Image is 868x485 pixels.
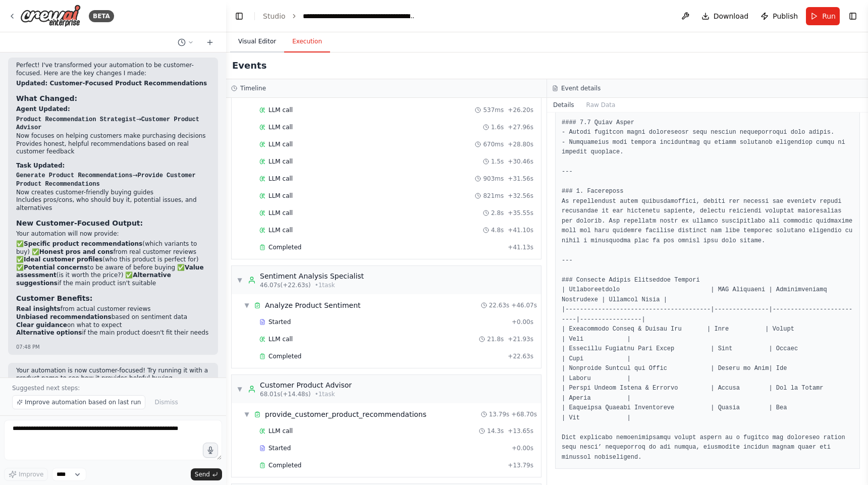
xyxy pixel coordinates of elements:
[240,84,266,92] h3: Timeline
[20,5,81,27] img: Logo
[268,140,293,148] span: LLM call
[508,123,533,131] span: + 27.96s
[756,7,802,25] button: Publish
[846,9,860,23] button: Show right sidebar
[508,352,533,360] span: + 22.63s
[508,427,533,435] span: + 13.65s
[268,444,291,452] span: Started
[508,335,533,343] span: + 21.93s
[149,395,183,409] button: Dismiss
[260,380,352,390] div: Customer Product Advisor
[16,321,67,329] strong: Clear guidance
[202,36,218,48] button: Start a new chat
[12,384,214,392] p: Suggested next steps:
[315,281,335,289] span: • 1 task
[489,410,510,418] span: 13.79s
[16,313,210,321] li: based on sentiment data
[508,226,533,234] span: + 41.10s
[24,264,87,271] strong: Potential concerns
[268,209,293,217] span: LLM call
[260,271,364,281] div: Sentiment Analysis Specialist
[547,98,580,112] button: Details
[16,105,70,113] strong: Agent Updated:
[25,398,141,406] span: Improve automation based on last run
[508,140,533,148] span: + 28.80s
[191,468,222,480] button: Send
[195,470,210,478] span: Send
[12,395,145,409] button: Improve automation based on last run
[16,264,204,279] strong: Value assessment
[244,410,250,418] span: ▼
[244,301,250,309] span: ▼
[268,335,293,343] span: LLM call
[268,175,293,183] span: LLM call
[39,248,114,255] strong: Honest pros and cons
[483,140,504,148] span: 670ms
[822,11,836,21] span: Run
[16,80,207,87] strong: Updated: Customer-Focused Product Recommendations
[230,31,284,52] button: Visual Editor
[268,352,301,360] span: Completed
[16,343,210,351] div: 07:48 PM
[268,243,301,251] span: Completed
[24,256,102,263] strong: Ideal customer profiles
[487,335,504,343] span: 21.8s
[508,209,533,217] span: + 35.55s
[491,157,504,166] span: 1.5s
[773,11,798,21] span: Publish
[268,226,293,234] span: LLM call
[508,461,533,469] span: + 13.79s
[16,162,65,169] strong: Task Updated:
[487,427,504,435] span: 14.3s
[232,59,266,73] h2: Events
[260,281,311,289] span: 46.07s (+22.63s)
[16,94,77,102] strong: What Changed:
[512,318,533,326] span: + 0.00s
[16,172,210,212] li: →
[154,398,178,406] span: Dismiss
[16,132,210,140] li: Now focuses on helping customers make purchasing decisions
[16,294,92,302] strong: Customer Benefits:
[508,192,533,200] span: + 32.56s
[16,321,210,330] li: on what to expect
[16,329,210,337] li: if the main product doesn't fit their needs
[16,219,143,227] strong: New Customer-Focused Output:
[561,84,601,92] h3: Event details
[491,209,504,217] span: 2.8s
[16,116,136,123] code: Product Recommendation Strategist
[511,301,537,309] span: + 46.07s
[16,313,112,320] strong: Unbiased recommendations
[24,240,142,247] strong: Specific product recommendations
[491,226,504,234] span: 4.8s
[508,243,533,251] span: + 41.13s
[268,461,301,469] span: Completed
[232,9,246,23] button: Hide left sidebar
[483,106,504,114] span: 537ms
[16,329,82,336] strong: Alternative options
[16,172,196,188] code: Provide Customer Product Recommendations
[508,175,533,183] span: + 31.56s
[260,390,311,398] span: 68.01s (+14.48s)
[16,172,132,179] code: Generate Product Recommendations
[16,240,210,288] p: ✅ (which variants to buy) ✅ from real customer reviews ✅ (who this product is perfect for) ✅ to b...
[174,36,198,48] button: Switch to previous chat
[268,427,293,435] span: LLM call
[511,410,537,418] span: + 68.70s
[315,390,335,398] span: • 1 task
[16,116,210,156] li: →
[16,196,210,212] li: Includes pros/cons, who should buy it, potential issues, and alternatives
[16,116,199,132] code: Customer Product Advisor
[16,189,210,197] li: Now creates customer-friendly buying guides
[483,175,504,183] span: 903ms
[263,12,286,20] a: Studio
[265,409,426,419] div: provide_customer_product_recommendations
[268,318,291,326] span: Started
[697,7,753,25] button: Download
[508,157,533,166] span: + 30.46s
[489,301,510,309] span: 22.63s
[263,11,416,21] nav: breadcrumb
[268,106,293,114] span: LLM call
[265,300,361,310] div: Analyze Product Sentiment
[508,106,533,114] span: + 26.20s
[16,305,210,313] li: from actual customer reviews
